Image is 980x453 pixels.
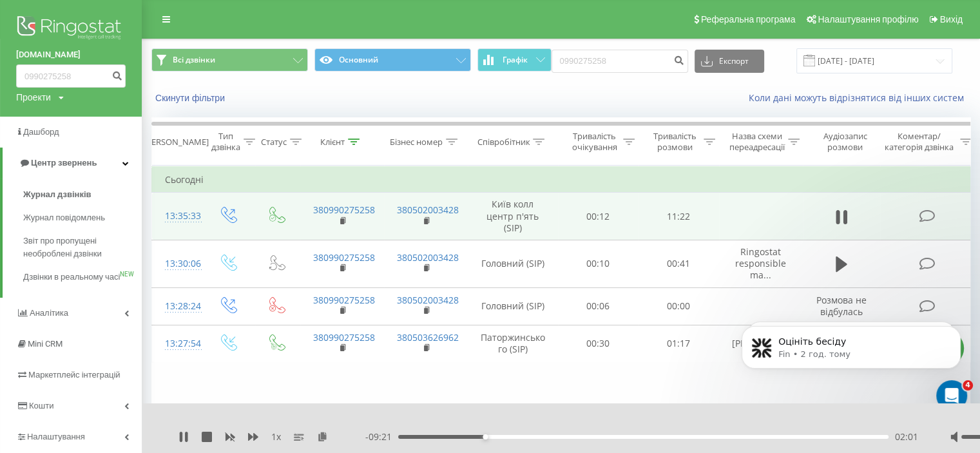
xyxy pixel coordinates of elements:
[29,401,53,410] span: Кошти
[639,325,719,362] td: 01:17
[552,50,688,73] input: Пошук за номером
[749,92,970,104] a: Коли дані можуть відрізнятися вiд інших систем
[16,13,126,45] img: Ringostat logo
[639,193,719,240] td: 11:22
[151,92,231,104] button: Скинути фільтри
[23,229,142,265] a: Звіт про пропущені необроблені дзвінки
[152,167,977,193] td: Сьогодні
[313,294,375,306] a: 380990275258
[27,432,85,441] span: Налаштування
[211,131,240,153] div: Тип дзвінка
[649,131,700,153] div: Тривалість розмови
[28,339,62,349] span: Mini CRM
[271,430,281,443] span: 1 x
[31,158,97,168] span: Центр звернень
[895,430,918,443] span: 02:01
[16,48,126,61] a: [DOMAIN_NAME]
[558,287,639,325] td: 00:06
[639,287,719,325] td: 00:00
[313,331,375,343] a: 380990275258
[558,240,639,287] td: 00:10
[881,131,957,153] div: Коментар/категорія дзвінка
[261,137,287,148] div: Статус
[397,204,459,216] a: 380502003428
[503,55,528,64] span: Графік
[722,299,980,418] iframe: Intercom notifications повідомлення
[719,325,803,362] td: [PERSON_NAME]
[23,211,105,224] span: Журнал повідомлень
[468,240,558,287] td: Головний (SIP)
[814,131,876,153] div: Аудіозапис розмови
[558,193,639,240] td: 00:12
[173,55,215,65] span: Всі дзвінки
[28,370,120,380] span: Маркетплейс інтеграцій
[3,148,142,178] a: Центр звернень
[558,325,639,362] td: 00:30
[695,50,764,73] button: Експорт
[23,183,142,206] a: Журнал дзвінків
[313,204,375,216] a: 380990275258
[936,380,967,411] iframe: Intercom live chat
[390,137,443,148] div: Бізнес номер
[320,137,345,148] div: Клієнт
[16,64,126,88] input: Пошук за номером
[23,127,59,137] span: Дашборд
[23,206,142,229] a: Журнал повідомлень
[477,137,530,148] div: Співробітник
[313,251,375,264] a: 380990275258
[165,204,191,229] div: 13:35:33
[30,308,68,318] span: Аналiтика
[735,246,786,281] span: Ringostat responsible ma...
[468,193,558,240] td: Київ колл центр п'ять (SIP)
[963,380,973,390] span: 4
[365,430,398,443] span: - 09:21
[569,131,620,153] div: Тривалість очікування
[397,294,459,306] a: 380502003428
[468,325,558,362] td: Паторжинського (SIP)
[816,294,867,318] span: Розмова не відбулась
[23,265,142,289] a: Дзвінки в реальному часіNEW
[151,48,308,72] button: Всі дзвінки
[477,48,552,72] button: Графік
[165,251,191,276] div: 13:30:06
[397,331,459,343] a: 380503626962
[165,331,191,356] div: 13:27:54
[16,91,51,104] div: Проекти
[397,251,459,264] a: 380502003428
[701,14,796,24] span: Реферальна програма
[165,294,191,319] div: 13:28:24
[314,48,471,72] button: Основний
[818,14,918,24] span: Налаштування профілю
[468,287,558,325] td: Головний (SIP)
[483,434,488,439] div: Accessibility label
[23,188,91,201] span: Журнал дзвінків
[729,131,785,153] div: Назва схеми переадресації
[639,240,719,287] td: 00:41
[144,137,209,148] div: [PERSON_NAME]
[23,235,135,260] span: Звіт про пропущені необроблені дзвінки
[940,14,963,24] span: Вихід
[23,271,120,284] span: Дзвінки в реальному часі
